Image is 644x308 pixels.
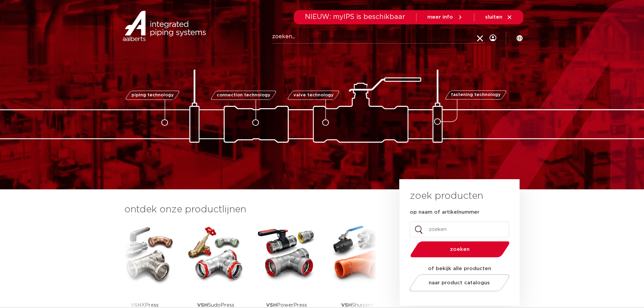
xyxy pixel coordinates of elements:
[410,222,509,237] input: zoeken
[485,14,512,20] a: sluiten
[132,93,174,97] span: piping technology
[429,280,490,285] span: naar product catalogus
[428,247,492,252] span: zoeken
[428,266,491,271] strong: of bekijk alle producten
[485,15,502,20] span: sluiten
[407,241,512,258] button: zoeken
[407,274,511,291] a: naar product catalogus
[197,303,208,308] strong: VSH
[266,303,277,308] strong: VSH
[216,93,270,97] span: connection technology
[410,189,483,203] h3: zoek producten
[341,303,352,308] strong: VSH
[305,14,405,20] span: NIEUW: myIPS is beschikbaar
[272,30,485,44] input: zoeken...
[410,209,479,216] label: op naam of artikelnummer
[490,24,496,52] div: my IPS
[130,303,141,308] strong: VSH
[427,14,463,20] a: meer info
[427,15,453,20] span: meer info
[451,93,501,97] span: fastening technology
[293,93,334,97] span: valve technology
[124,203,377,216] h3: ontdek onze productlijnen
